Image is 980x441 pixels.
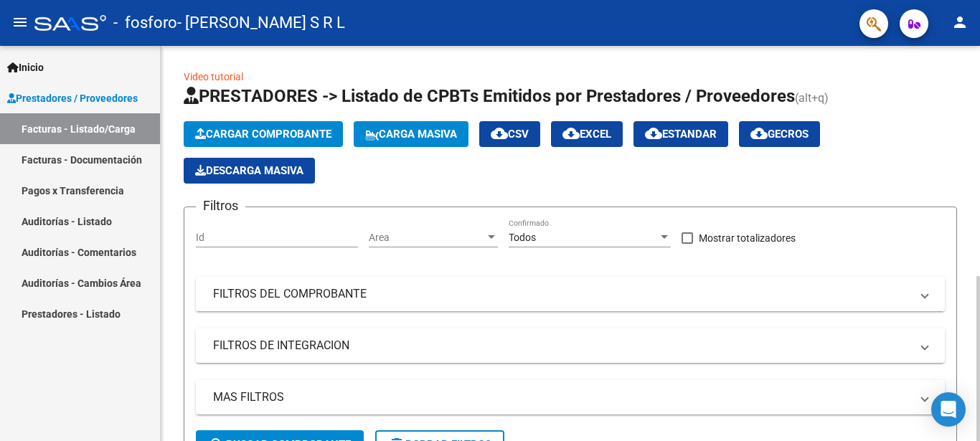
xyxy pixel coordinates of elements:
[509,232,536,243] span: Todos
[562,125,580,142] mat-icon: cloud_download
[750,125,768,142] mat-icon: cloud_download
[551,121,623,147] button: EXCEL
[184,71,243,82] a: Video tutorial
[213,389,910,405] mat-panel-title: MAS FILTROS
[479,121,540,147] button: CSV
[750,128,809,141] span: Gecros
[795,91,829,105] span: (alt+q)
[354,121,468,147] button: Carga Masiva
[184,158,315,184] button: Descarga Masiva
[213,286,910,302] mat-panel-title: FILTROS DEL COMPROBANTE
[491,128,529,141] span: CSV
[196,328,945,363] mat-expansion-panel-header: FILTROS DE INTEGRACION
[11,14,29,31] mat-icon: menu
[184,86,795,106] span: PRESTADORES -> Listado de CPBTs Emitidos por Prestadores / Proveedores
[196,277,945,311] mat-expansion-panel-header: FILTROS DEL COMPROBANTE
[7,60,44,75] span: Inicio
[931,392,966,427] div: Open Intercom Messenger
[365,128,457,141] span: Carga Masiva
[177,7,345,39] span: - [PERSON_NAME] S R L
[195,128,331,141] span: Cargar Comprobante
[196,380,945,414] mat-expansion-panel-header: MAS FILTROS
[7,90,138,106] span: Prestadores / Proveedores
[645,125,662,142] mat-icon: cloud_download
[195,164,303,177] span: Descarga Masiva
[184,158,315,184] app-download-masive: Descarga masiva de comprobantes (adjuntos)
[699,229,796,247] span: Mostrar totalizadores
[184,121,343,147] button: Cargar Comprobante
[951,14,969,31] mat-icon: person
[113,7,177,39] span: - fosforo
[491,125,508,142] mat-icon: cloud_download
[369,232,485,244] span: Area
[213,338,910,354] mat-panel-title: FILTROS DE INTEGRACION
[562,128,611,141] span: EXCEL
[633,121,728,147] button: Estandar
[739,121,820,147] button: Gecros
[196,196,245,216] h3: Filtros
[645,128,717,141] span: Estandar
